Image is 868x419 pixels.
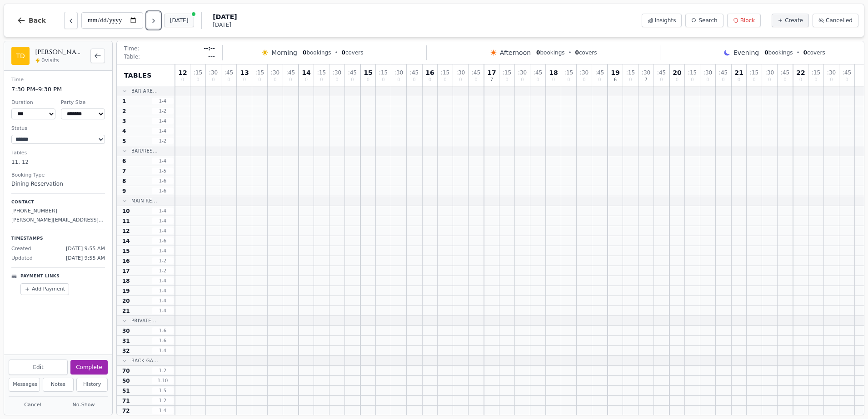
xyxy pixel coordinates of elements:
button: Cancel [9,399,57,411]
span: : 30 [271,70,279,75]
span: Time: [124,45,139,52]
span: 6 [614,78,617,82]
span: 0 [660,78,663,82]
span: 0 [196,78,199,82]
span: 15 [122,247,130,255]
span: Cancelled [826,17,853,24]
span: 10 [122,207,130,215]
span: : 15 [750,70,758,75]
span: 0 [521,78,524,82]
span: 0 [676,78,678,82]
dt: Party Size [61,99,105,107]
span: : 30 [703,70,712,75]
span: : 30 [333,70,341,75]
span: 0 [552,78,555,82]
span: 1 - 4 [152,297,174,304]
span: 32 [122,347,130,355]
button: Notes [43,378,74,392]
span: : 45 [657,70,666,75]
dt: Tables [11,149,105,157]
span: 1 - 2 [152,108,174,114]
span: : 45 [843,70,851,75]
span: : 45 [348,70,357,75]
span: 18 [122,277,130,285]
span: 0 [629,78,632,82]
span: 0 [536,78,539,82]
button: Cancelled [813,14,858,27]
span: --:-- [204,45,215,52]
p: [PERSON_NAME][EMAIL_ADDRESS][PERSON_NAME][DOMAIN_NAME] [11,217,105,224]
span: 1 - 4 [152,217,174,224]
span: Search [698,17,717,24]
span: 14 [302,69,310,76]
span: Evening [733,48,759,57]
span: 31 [122,337,130,345]
span: 0 [243,78,246,82]
button: Create [772,14,809,27]
button: Search [685,14,723,27]
span: 70 [122,367,130,375]
span: 7 [122,168,126,175]
span: Bar Are... [131,88,158,94]
span: 1 - 4 [152,128,174,134]
span: 1 - 4 [152,287,174,294]
span: 0 [474,78,477,82]
span: Create [785,17,803,24]
span: 1 - 6 [152,237,174,244]
span: 1 - 4 [152,407,174,414]
span: 5 [122,138,126,145]
span: 7 [644,78,647,82]
span: 0 [459,78,462,82]
button: History [76,378,108,392]
span: 0 [342,49,345,56]
span: Insights [655,17,676,24]
span: 0 [845,78,848,82]
span: 1 - 10 [152,377,174,384]
span: • [797,49,800,56]
span: 1 - 2 [152,257,174,264]
span: 0 [598,78,601,82]
span: 1 - 2 [152,267,174,274]
dd: Dining Reservation [11,180,105,188]
span: 21 [122,307,130,315]
span: 6 [122,158,126,165]
span: 1 [122,98,126,105]
p: Contact [11,199,105,206]
span: 0 [274,78,276,82]
button: Complete [70,360,108,375]
span: Block [740,17,755,24]
span: : 15 [626,70,635,75]
span: 12 [122,227,130,235]
span: 0 [351,78,354,82]
span: 0 [289,78,292,82]
span: 0 [444,78,446,82]
span: : 45 [534,70,542,75]
span: : 30 [394,70,403,75]
span: : 45 [224,70,233,75]
button: Previous day [64,12,78,29]
button: Add Payment [20,283,69,296]
span: --- [208,53,215,60]
span: 7 [490,78,493,82]
span: 0 [814,78,817,82]
span: 20 [673,69,681,76]
span: 19 [122,287,130,295]
span: 72 [122,407,130,414]
dt: Status [11,125,105,133]
button: Messages [9,378,40,392]
span: 0 [536,49,540,56]
span: : 15 [812,70,820,75]
span: 51 [122,387,130,394]
span: • [334,49,338,56]
span: 0 [258,78,261,82]
span: 1 - 4 [152,307,174,314]
p: [PHONE_NUMBER] [11,207,105,215]
button: [DATE] [164,14,195,27]
span: 1 - 6 [152,187,174,194]
span: : 45 [286,70,295,75]
span: 17 [122,267,130,275]
span: 0 [181,78,184,82]
span: 0 [738,78,740,82]
span: : 15 [503,70,511,75]
span: bookings [764,49,793,56]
